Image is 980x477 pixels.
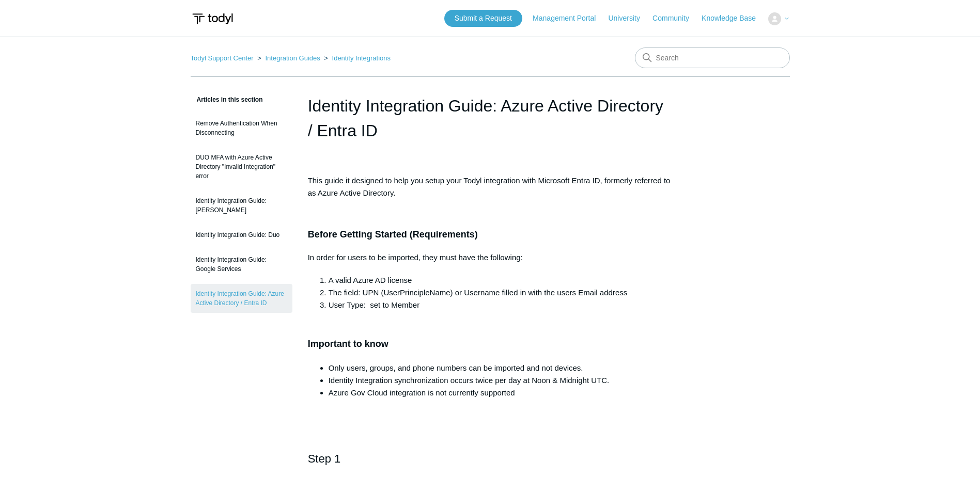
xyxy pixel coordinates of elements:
li: Identity Integration synchronization occurs twice per day at Noon & Midnight UTC. [329,374,673,387]
a: DUO MFA with Azure Active Directory "Invalid Integration" error [191,148,292,186]
a: Identity Integrations [332,54,391,62]
h3: Important to know [308,322,673,352]
li: A valid Azure AD license [329,274,673,287]
h3: Before Getting Started (Requirements) [308,227,673,242]
li: User Type: set to Member [329,299,673,311]
a: Management Portal [533,13,606,24]
li: Azure Gov Cloud integration is not currently supported [329,387,673,399]
a: Knowledge Base [702,13,766,24]
a: Remove Authentication When Disconnecting [191,114,292,142]
p: In order for users to be imported, they must have the following: [308,251,673,264]
a: Community [652,13,699,24]
a: Identity Integration Guide: [PERSON_NAME] [191,191,292,220]
a: Todyl Support Center [191,54,254,62]
span: Articles in this section [191,96,263,103]
img: Todyl Support Center Help Center home page [191,9,235,28]
p: This guide it designed to help you setup your Todyl integration with Microsoft Entra ID, formerly... [308,174,673,199]
h1: Identity Integration Guide: Azure Active Directory / Entra ID [308,93,673,143]
li: Only users, groups, and phone numbers can be imported and not devices. [329,362,673,374]
li: The field: UPN (UserPrincipleName) or Username filled in with the users Email address [329,287,673,299]
a: Identity Integration Guide: Google Services [191,250,292,279]
li: Identity Integrations [322,54,391,62]
a: Identity Integration Guide: Duo [191,225,292,245]
input: Search [635,47,790,68]
li: Integration Guides [255,54,322,62]
a: Submit a Request [444,10,522,27]
a: Integration Guides [265,54,320,62]
li: Todyl Support Center [191,54,256,62]
a: University [608,13,650,24]
a: Identity Integration Guide: Azure Active Directory / Entra ID [191,284,292,313]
